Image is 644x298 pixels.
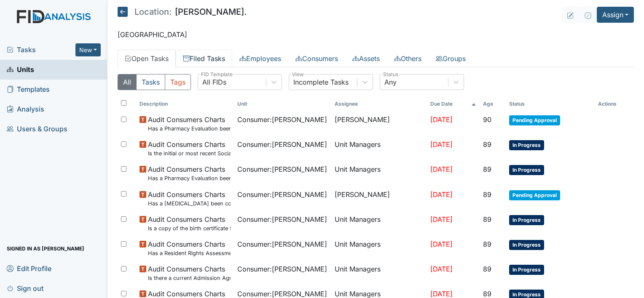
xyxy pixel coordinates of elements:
[595,97,634,111] th: Actions
[430,215,453,223] span: [DATE]
[509,240,544,250] span: In Progress
[148,200,230,208] small: Has a [MEDICAL_DATA] been completed for all [DEMOGRAPHIC_DATA] and [DEMOGRAPHIC_DATA] over 50 or ...
[345,50,387,67] a: Assets
[148,239,230,257] span: Audit Consumers Charts Has a Resident Rights Assessment form been completed (18 years or older)?
[597,7,634,23] button: Assign
[75,43,101,56] button: New
[237,214,327,224] span: Consumer : [PERSON_NAME]
[506,97,595,111] th: Toggle SortBy
[331,161,427,186] td: Unit Managers
[237,164,327,174] span: Consumer : [PERSON_NAME]
[483,215,491,223] span: 89
[148,174,230,182] small: Has a Pharmacy Evaluation been completed quarterly?
[331,261,427,285] td: Unit Managers
[293,77,349,87] div: Incomplete Tasks
[136,97,233,111] th: Toggle SortBy
[509,115,560,125] span: Pending Approval
[7,103,44,116] span: Analysis
[331,111,427,136] td: [PERSON_NAME]
[237,189,327,200] span: Consumer : [PERSON_NAME]
[331,186,427,211] td: [PERSON_NAME]
[148,114,230,133] span: Audit Consumers Charts Has a Pharmacy Evaluation been completed quarterly?
[430,165,453,173] span: [DATE]
[148,125,230,133] small: Has a Pharmacy Evaluation been completed quarterly?
[483,140,491,149] span: 89
[7,63,34,76] span: Units
[509,165,544,175] span: In Progress
[148,189,230,208] span: Audit Consumers Charts Has a colonoscopy been completed for all males and females over 50 or is t...
[148,164,230,182] span: Audit Consumers Charts Has a Pharmacy Evaluation been completed quarterly?
[237,264,327,274] span: Consumer : [PERSON_NAME]
[176,50,232,67] a: Filed Tasks
[430,240,453,248] span: [DATE]
[430,265,453,273] span: [DATE]
[483,240,491,248] span: 89
[387,50,429,67] a: Others
[234,97,331,111] th: Toggle SortBy
[237,239,327,249] span: Consumer : [PERSON_NAME]
[118,50,176,67] a: Open Tasks
[134,8,172,16] span: Location:
[148,139,230,157] span: Audit Consumers Charts Is the initial or most recent Social Evaluation in the chart?
[483,165,491,173] span: 89
[480,97,506,111] th: Toggle SortBy
[430,115,453,124] span: [DATE]
[331,211,427,236] td: Unit Managers
[384,77,397,87] div: Any
[509,140,544,150] span: In Progress
[7,83,50,96] span: Templates
[483,115,491,124] span: 90
[483,190,491,199] span: 89
[509,190,560,200] span: Pending Approval
[331,236,427,261] td: Unit Managers
[202,77,226,87] div: All FIDs
[136,74,165,90] button: Tasks
[7,122,67,136] span: Users & Groups
[118,74,137,90] button: All
[509,215,544,225] span: In Progress
[430,190,453,199] span: [DATE]
[165,74,191,90] button: Tags
[148,149,230,157] small: Is the initial or most recent Social Evaluation in the chart?
[483,290,491,298] span: 89
[331,97,427,111] th: Assignee
[7,45,75,55] a: Tasks
[118,29,634,40] p: [GEOGRAPHIC_DATA]
[148,224,230,232] small: Is a copy of the birth certificate found in the file?
[118,7,247,17] h5: [PERSON_NAME].
[509,265,544,275] span: In Progress
[148,214,230,232] span: Audit Consumers Charts Is a copy of the birth certificate found in the file?
[118,74,191,90] div: Type filter
[232,50,288,67] a: Employees
[429,50,473,67] a: Groups
[483,265,491,273] span: 89
[430,140,453,149] span: [DATE]
[237,139,327,149] span: Consumer : [PERSON_NAME]
[7,282,43,295] span: Sign out
[7,242,84,255] span: Signed in as [PERSON_NAME]
[331,136,427,161] td: Unit Managers
[7,262,51,275] span: Edit Profile
[288,50,345,67] a: Consumers
[148,264,230,282] span: Audit Consumers Charts Is there a current Admission Agreement (within one year)?
[430,290,453,298] span: [DATE]
[148,249,230,257] small: Has a Resident Rights Assessment form been completed (18 years or older)?
[237,114,327,125] span: Consumer : [PERSON_NAME]
[148,274,230,282] small: Is there a current Admission Agreement ([DATE])?
[427,97,480,111] th: Toggle SortBy
[121,100,126,106] input: Toggle All Rows Selected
